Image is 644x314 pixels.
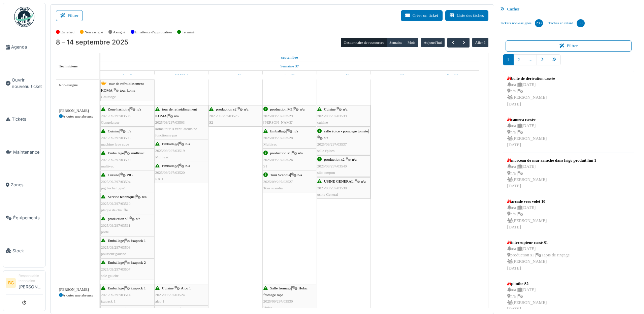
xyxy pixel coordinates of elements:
[12,248,43,254] span: Stock
[317,156,370,176] div: |
[506,74,557,109] a: boite de dérivation cassée n/a |[DATE] n/a | [PERSON_NAME][DATE]
[3,103,45,136] a: Tickets
[3,31,45,64] a: Agenda
[506,156,598,191] a: morceau de mur arraché dans frigo produit fini 1 n/a |[DATE] n/a | [PERSON_NAME][DATE]
[11,44,43,50] span: Agenda
[503,54,514,65] a: 1
[155,293,185,297] span: 2025/09/297/03524
[155,177,163,181] span: RX 1
[59,114,96,119] div: Ajouter une absence
[535,19,543,27] div: 233
[263,299,293,303] span: 2025/09/297/03530
[101,299,116,303] span: ixapack 1
[101,106,154,126] div: |
[3,168,45,201] a: Zones
[263,142,277,146] span: Multivac
[101,216,154,235] div: |
[506,238,571,273] a: interrupteur cassé S1 n/a |[DATE] production s1 |Tapis de rinçage [PERSON_NAME][DATE]
[263,158,293,162] span: 2025/09/297/03526
[390,71,406,79] a: 13 septembre 2025
[101,158,131,162] span: 2025/09/297/03509
[101,81,154,100] div: |
[507,117,547,123] div: camera cassée
[209,106,262,126] div: |
[270,286,291,290] span: Salle fromage
[317,192,338,196] span: usine General
[503,54,635,71] nav: pager
[507,163,597,189] div: n/a | [DATE] n/a | [PERSON_NAME] [DATE]
[101,238,154,257] div: |
[108,129,119,133] span: Cuisine
[472,38,488,47] button: Aller à
[155,155,169,159] span: Multivac
[101,95,116,99] span: Graissage
[317,170,335,175] span: silo tampon
[324,179,354,183] span: USINE GENERAL
[6,278,16,288] li: BC
[507,157,597,163] div: morceau de mur arraché dans frigo produit fini 1
[3,136,45,169] a: Maintenance
[11,182,43,188] span: Zones
[317,128,370,154] div: |
[280,53,300,62] a: 8 septembre 2025
[59,82,96,88] div: Non-assigné
[317,114,347,118] span: 2025/09/297/03539
[155,149,185,153] span: 2025/09/297/03519
[59,108,96,114] div: [PERSON_NAME]
[101,230,109,234] span: porte
[108,260,124,264] span: Emballage
[228,71,243,79] a: 10 septembre 2025
[244,107,249,111] span: n/a
[324,136,328,140] span: n/a
[61,29,74,35] label: En retard
[101,245,131,249] span: 2025/09/297/03508
[101,293,131,297] span: 2025/09/297/03514
[297,173,302,177] span: n/a
[182,29,194,35] label: Terminé
[270,129,286,133] span: Emballage
[59,64,78,68] span: Techniciens
[101,180,131,184] span: 2025/09/297/03504
[19,273,43,284] div: Responsable technicien
[263,286,308,296] span: Holac fromage rapé
[546,14,587,32] a: Tâches en retard
[324,107,335,111] span: Cuisine
[120,88,135,92] span: tour koma
[317,120,328,124] span: cuisine
[513,54,524,65] a: 2
[131,151,144,155] span: multivac
[59,292,96,298] div: Ajouter une absence
[19,273,43,293] li: [PERSON_NAME]
[101,142,129,146] span: machine lave cuve
[352,157,357,161] span: n/a
[101,274,119,278] span: sole gauche
[209,120,213,124] span: S2
[497,4,640,14] div: Cacher
[108,195,135,199] span: Service technique
[101,128,154,148] div: |
[101,82,144,92] span: tour de refroidissement KOMA
[162,286,173,290] span: Cuisine
[317,149,334,153] span: salle épices
[14,7,34,27] img: Badge_color-CXgf-gQk.svg
[108,151,124,155] span: Emballage
[108,173,119,177] span: Cuisine
[263,136,293,140] span: 2025/09/297/03528
[507,205,547,230] div: n/a | [DATE] n/a | [PERSON_NAME] [DATE]
[361,179,366,183] span: n/a
[507,82,555,107] div: n/a | [DATE] n/a | [PERSON_NAME] [DATE]
[101,267,131,271] span: 2025/09/297/03507
[121,71,133,79] a: 8 septembre 2025
[336,71,351,79] a: 12 septembre 2025
[56,38,128,46] h2: 8 – 14 septembre 2025
[507,281,547,287] div: plinthe S2
[131,239,146,243] span: ixapack 1
[6,273,43,294] a: BC Responsable technicien[PERSON_NAME]
[108,286,124,290] span: Emballage
[108,217,128,221] span: production s2
[294,129,298,133] span: n/a
[155,127,197,137] span: koma tour B ventilateurs ne fonctionne pas
[12,77,43,90] span: Ouvrir nouveau ticket
[186,142,190,146] span: n/a
[136,217,140,221] span: n/a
